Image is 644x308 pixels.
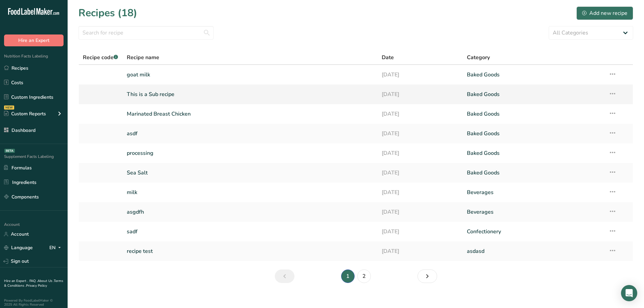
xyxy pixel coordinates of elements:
a: Next page [418,269,437,283]
a: [DATE] [382,107,459,121]
a: Terms & Conditions . [4,279,63,288]
a: [DATE] [382,224,459,239]
a: Baked Goods [467,166,600,180]
a: recipe test [127,244,374,258]
a: [DATE] [382,205,459,219]
a: [DATE] [382,146,459,160]
a: FAQ . [29,279,38,283]
h1: Recipes (18) [78,5,137,21]
a: Sea Salt [127,166,374,180]
a: sadf [127,224,374,239]
div: Powered By FoodLabelMaker © 2025 All Rights Reserved [4,299,64,307]
button: Add new recipe [576,6,633,20]
span: Date [382,53,394,62]
a: asgdfh [127,205,374,219]
span: Category [467,53,490,62]
span: Recipe code [83,54,118,61]
a: Language [4,242,33,254]
a: goat milk [127,68,374,82]
a: Hire an Expert . [4,279,28,283]
a: asdasd [467,244,600,258]
a: Previous page [275,269,294,283]
a: processing [127,146,374,160]
a: Page 2. [357,269,371,283]
a: This is a Sub recipe [127,87,374,101]
a: Privacy Policy [26,283,47,288]
a: Baked Goods [467,87,600,101]
a: [DATE] [382,185,459,199]
a: Beverages [467,185,600,199]
a: Beverages [467,205,600,219]
a: [DATE] [382,87,459,101]
div: NEW [4,105,14,110]
input: Search for recipe [78,26,214,40]
div: Open Intercom Messenger [621,285,637,301]
div: Add new recipe [582,9,627,17]
a: About Us . [38,279,54,283]
a: asdf [127,126,374,141]
a: Baked Goods [467,68,600,82]
div: EN [49,244,64,252]
a: Baked Goods [467,107,600,121]
span: Recipe name [127,53,159,62]
a: Baked Goods [467,126,600,141]
button: Hire an Expert [4,34,64,46]
a: [DATE] [382,244,459,258]
a: [DATE] [382,126,459,141]
a: Confectionery [467,224,600,239]
a: [DATE] [382,68,459,82]
div: Custom Reports [4,110,46,117]
a: Baked Goods [467,146,600,160]
div: BETA [4,149,15,153]
a: [DATE] [382,166,459,180]
a: milk [127,185,374,199]
a: Marinated Breast Chicken [127,107,374,121]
